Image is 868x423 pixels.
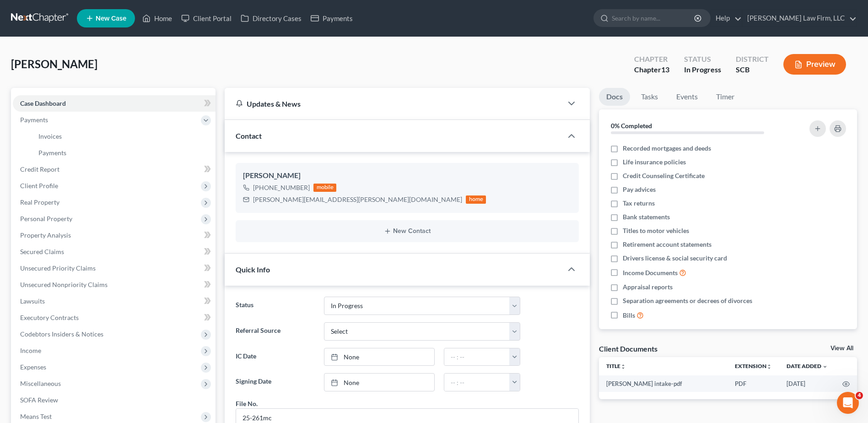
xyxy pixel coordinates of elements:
[20,281,108,288] span: Unsecured Nonpriority Claims
[20,412,52,420] span: Means Test
[231,297,319,315] label: Status
[236,131,262,140] span: Contact
[743,10,857,27] a: [PERSON_NAME] Law Firm, LLC
[20,99,66,107] span: Case Dashboard
[253,195,462,204] div: [PERSON_NAME][EMAIL_ADDRESS][PERSON_NAME][DOMAIN_NAME]
[13,293,216,309] a: Lawsuits
[766,364,772,369] i: unfold_more
[599,375,728,392] td: [PERSON_NAME] intake-pdf
[623,282,673,292] span: Appraisal reports
[20,380,61,387] span: Miscellaneous
[856,392,863,399] span: 4
[606,363,626,369] a: Titleunfold_more
[634,54,669,65] div: Chapter
[20,363,46,371] span: Expenses
[324,348,434,366] a: None
[684,54,721,65] div: Status
[623,185,656,194] span: Pay advices
[711,10,742,27] a: Help
[623,199,655,208] span: Tax returns
[623,157,686,167] span: Life insurance policies
[466,195,486,204] div: home
[822,364,828,369] i: expand_more
[31,145,216,161] a: Payments
[661,65,669,74] span: 13
[611,122,652,130] strong: 0% Completed
[783,54,846,75] button: Preview
[253,183,310,192] div: [PHONE_NUMBER]
[623,144,711,153] span: Recorded mortgages and deeds
[623,226,689,235] span: Titles to motor vehicles
[96,15,126,22] span: New Case
[20,215,72,222] span: Personal Property
[38,149,66,157] span: Payments
[236,265,270,274] span: Quick Info
[20,264,96,272] span: Unsecured Priority Claims
[623,311,635,320] span: Bills
[20,297,45,305] span: Lawsuits
[13,392,216,408] a: SOFA Review
[623,171,705,180] span: Credit Counseling Certificate
[20,248,64,255] span: Secured Claims
[13,277,216,293] a: Unsecured Nonpriority Claims
[20,182,58,190] span: Client Profile
[735,363,772,369] a: Extensionunfold_more
[243,170,571,181] div: [PERSON_NAME]
[736,65,769,75] div: SCB
[669,88,705,106] a: Events
[13,227,216,244] a: Property Analysis
[13,244,216,260] a: Secured Claims
[599,344,658,353] div: Client Documents
[306,10,357,27] a: Payments
[20,347,41,354] span: Income
[830,345,853,352] a: View All
[31,128,216,145] a: Invoices
[13,260,216,277] a: Unsecured Priority Claims
[313,184,336,192] div: mobile
[231,373,319,391] label: Signing Date
[243,228,571,235] button: New Contact
[236,99,551,108] div: Updates & News
[20,330,103,338] span: Codebtors Insiders & Notices
[13,95,216,112] a: Case Dashboard
[623,268,678,277] span: Income Documents
[231,348,319,366] label: IC Date
[623,296,752,305] span: Separation agreements or decrees of divorces
[20,165,59,173] span: Credit Report
[837,392,859,414] iframe: Intercom live chat
[634,88,665,106] a: Tasks
[684,65,721,75] div: In Progress
[709,88,742,106] a: Timer
[612,10,695,27] input: Search by name...
[236,399,258,408] div: File No.
[623,212,670,222] span: Bank statements
[11,57,97,70] span: [PERSON_NAME]
[623,254,727,263] span: Drivers license & social security card
[787,363,828,369] a: Date Added expand_more
[599,88,630,106] a: Docs
[236,10,306,27] a: Directory Cases
[20,116,48,124] span: Payments
[231,322,319,341] label: Referral Source
[20,231,71,239] span: Property Analysis
[634,65,669,75] div: Chapter
[728,375,779,392] td: PDF
[620,364,626,369] i: unfold_more
[779,375,835,392] td: [DATE]
[13,309,216,326] a: Executory Contracts
[444,374,510,391] input: -- : --
[20,198,59,206] span: Real Property
[138,10,177,27] a: Home
[38,132,62,140] span: Invoices
[20,396,58,404] span: SOFA Review
[736,54,769,65] div: District
[444,348,510,366] input: -- : --
[623,240,712,249] span: Retirement account statements
[20,314,79,321] span: Executory Contracts
[324,374,434,391] a: None
[13,161,216,178] a: Credit Report
[177,10,236,27] a: Client Portal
